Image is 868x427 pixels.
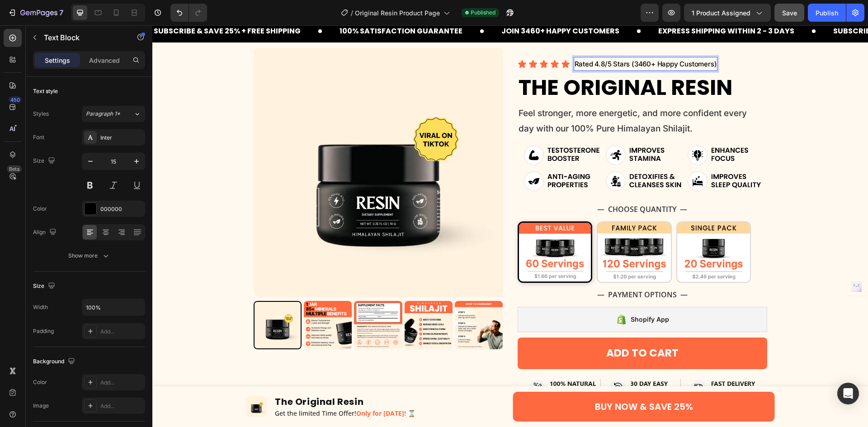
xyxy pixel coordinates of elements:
[33,327,54,335] div: Padding
[89,56,120,65] p: Advanced
[170,4,207,22] div: Undo/Redo
[361,366,623,396] a: BUY NOW & SAVE 25%
[422,33,565,45] p: Rated 4.8/5 Stars (3460+ Happy Customers)
[44,32,121,43] p: Text Block
[684,4,771,22] button: 1 product assigned
[355,8,440,18] span: Original Resin Product Page
[45,56,70,65] p: Settings
[443,375,541,387] p: BUY NOW & SAVE 25%
[365,312,615,344] button: ADD TO CART
[33,226,58,239] div: Align
[82,299,145,315] input: Auto
[371,350,608,374] img: gempages_566874438180537253-558cc8a3-ca9d-4acc-972c-31f301e57da1.webp
[808,4,846,22] button: Publish
[421,32,566,46] div: Rich Text Editor. Editing area: main
[33,155,57,167] div: Size
[33,356,77,368] div: Background
[152,25,868,427] iframe: Design area
[7,165,22,173] div: Beta
[365,176,615,192] h2: — Choose Quantity —
[33,87,58,95] div: Text style
[100,402,143,410] div: Add...
[454,319,526,337] div: ADD TO CART
[100,328,143,336] div: Add...
[478,289,517,300] div: Shopify App
[86,110,120,118] span: Paragraph 1*
[1,1,148,10] p: SUBSCRIBE & SAVE 25% + FREE SHIPPING
[33,280,57,292] div: Size
[33,378,47,386] div: Color
[366,80,599,111] p: Feel stronger, more energetic, and more confident every day with our 100% Pure Himalayan Shilajit.
[837,383,859,404] div: Open Intercom Messenger
[100,379,143,387] div: Add...
[506,1,642,10] p: EXPRESS SHIPPING WITHIN 2 - 3 DAYS
[9,96,22,103] div: 450
[33,303,48,311] div: Width
[365,116,615,170] img: Product_section_benefits_image.webp
[68,251,110,260] div: Show more
[351,8,353,18] span: /
[33,205,47,213] div: Color
[774,4,804,22] button: Save
[349,1,467,10] p: JOIN 3460+ HAPPY CUSTOMERS
[692,8,750,18] span: 1 product assigned
[816,8,838,18] div: Publish
[187,1,310,10] p: 100% SATISFACTION GUARANTEE
[33,402,49,410] div: Image
[33,133,44,141] div: Font
[100,205,143,213] div: 000000
[33,110,49,118] div: Styles
[33,248,145,264] button: Show more
[100,134,143,142] div: Inter
[59,7,63,18] p: 7
[681,1,828,10] p: SUBSCRIBE & SAVE 25% + FREE SHIPPING
[82,106,145,122] button: Paragraph 1*
[365,261,615,278] h2: — PAYMENT OPTIONS —
[4,4,67,22] button: 7
[365,47,615,77] h1: The Original Resin
[782,9,797,17] span: Save
[471,9,495,17] span: Published
[204,384,254,392] strong: Only for [DATE]!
